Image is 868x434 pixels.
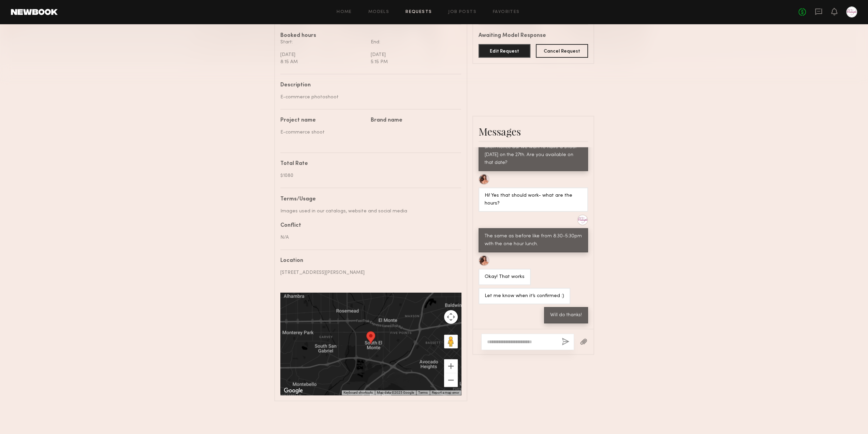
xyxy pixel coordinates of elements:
[337,10,352,14] a: Home
[280,161,456,167] div: Total Rate
[280,234,456,241] div: N/A
[536,44,588,58] button: Cancel Request
[485,273,525,281] div: Okay! That works
[444,359,458,373] button: Zoom in
[280,129,366,136] div: E-commerce shoot
[280,223,456,228] div: Conflict
[371,51,456,58] div: [DATE]
[280,208,456,215] div: Images used in our catalogs, website and social media
[280,269,456,276] div: [STREET_ADDRESS][PERSON_NAME]
[485,192,582,208] div: Hi! Yes that should work- what are the hours?
[343,390,373,395] button: Keyboard shortcuts
[280,33,461,39] div: Booked hours
[371,118,456,123] div: Brand name
[282,386,305,395] img: Google
[448,10,476,14] a: Job Posts
[280,258,456,264] div: Location
[377,391,414,394] span: Map data ©2025 Google
[368,10,389,14] a: Models
[280,58,366,66] div: 8:15 AM
[280,172,456,179] div: $1080
[485,136,582,167] div: Hi [PERSON_NAME], hope all is well. It’s a short notice but we want to have a shoot [DATE] on the...
[485,292,564,300] div: Let me know when it’s confirmed :)
[280,118,366,123] div: Project name
[479,33,588,39] div: Awaiting Model Response
[444,335,458,348] button: Drag Pegman onto the map to open Street View
[280,94,456,101] div: E-commerce photoshoot
[550,311,582,319] div: Will do thanks!
[444,373,458,387] button: Zoom out
[280,39,366,46] div: Start:
[371,39,456,46] div: End:
[280,83,456,88] div: Description
[418,391,428,394] a: Terms
[493,10,520,14] a: Favorites
[485,233,582,248] div: The same as before like from 8:30-5:30pm with the one hour lunch.
[282,386,305,395] a: Open this area in Google Maps (opens a new window)
[479,125,588,138] div: Messages
[371,58,456,66] div: 5:15 PM
[280,51,366,58] div: [DATE]
[479,44,531,58] button: Edit Request
[444,310,458,324] button: Map camera controls
[432,391,459,394] a: Report a map error
[406,10,432,14] a: Requests
[280,197,456,202] div: Terms/Usage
